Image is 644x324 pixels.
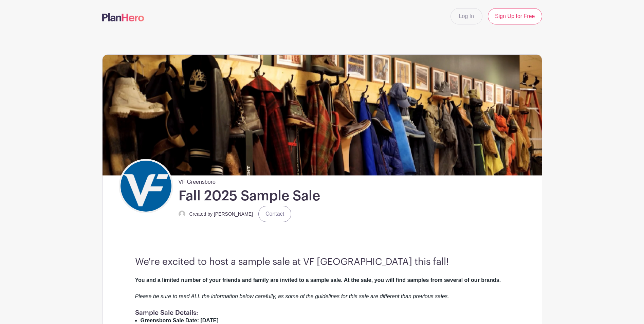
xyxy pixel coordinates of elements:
[135,293,449,299] em: Please be sure to read ALL the information below carefully, as some of the guidelines for this sa...
[488,8,542,24] a: Sign Up for Free
[179,175,216,186] span: VF Greensboro
[258,206,291,222] a: Contact
[103,55,542,175] img: Sample%20Sale.png
[135,256,509,268] h3: We're excited to host a sample sale at VF [GEOGRAPHIC_DATA] this fall!
[102,13,144,21] img: logo-507f7623f17ff9eddc593b1ce0a138ce2505c220e1c5a4e2b4648c50719b7d32.svg
[121,161,171,212] img: VF_Icon_FullColor_CMYK-small.png
[135,277,501,283] strong: You and a limited number of your friends and family are invited to a sample sale. At the sale, yo...
[141,318,219,323] strong: Greensboro Sale Date: [DATE]
[179,187,320,204] h1: Fall 2025 Sample Sale
[179,211,185,217] img: default-ce2991bfa6775e67f084385cd625a349d9dcbb7a52a09fb2fda1e96e2d18dcdb.png
[135,309,509,317] h1: Sample Sale Details:
[450,8,482,24] a: Log In
[189,211,253,217] small: Created by [PERSON_NAME]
